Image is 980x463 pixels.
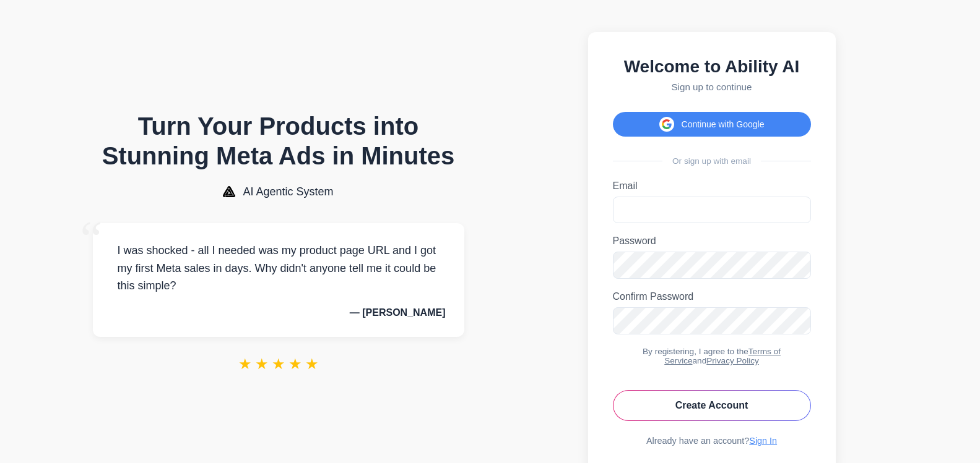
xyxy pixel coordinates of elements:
span: “ [80,211,103,267]
a: Sign In [749,436,777,446]
p: — [PERSON_NAME] [111,307,446,318]
a: Terms of Service [664,347,781,365]
div: Already have an account? [613,436,811,446]
span: ★ [288,355,302,373]
span: ★ [238,355,252,373]
label: Password [613,236,811,247]
a: Privacy Policy [706,356,759,365]
button: Create Account [613,390,811,421]
span: ★ [255,355,269,373]
div: By registering, I agree to the and [613,347,811,365]
span: AI Agentic System [243,185,333,198]
h2: Welcome to Ability AI [613,57,811,77]
div: Or sign up with email [613,156,811,166]
label: Confirm Password [613,291,811,302]
p: I was shocked - all I needed was my product page URL and I got my first Meta sales in days. Why d... [111,242,446,295]
label: Email [613,181,811,192]
button: Continue with Google [613,112,811,137]
img: AI Agentic System Logo [223,186,235,197]
p: Sign up to continue [613,82,811,92]
h1: Turn Your Products into Stunning Meta Ads in Minutes [93,111,464,171]
span: ★ [305,355,319,373]
span: ★ [272,355,285,373]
